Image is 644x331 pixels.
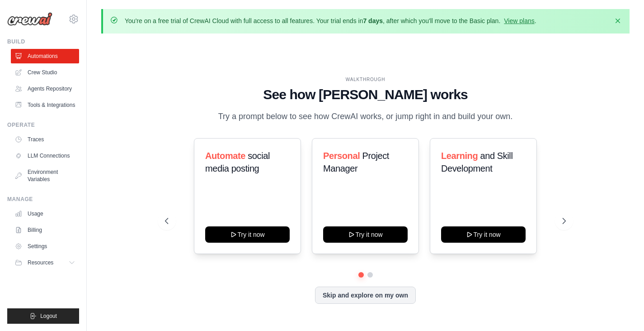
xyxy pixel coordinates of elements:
a: Agents Repository [11,82,79,96]
a: Settings [11,239,79,254]
span: Automate [205,151,245,161]
a: Traces [11,132,79,147]
button: Try it now [323,226,408,243]
a: View plans [504,17,534,24]
button: Resources [11,255,79,270]
div: Operate [7,121,79,129]
span: Learning [441,151,478,161]
a: LLM Connections [11,149,79,163]
span: Resources [28,259,53,266]
a: Tools & Integrations [11,98,79,112]
a: Billing [11,223,79,237]
span: Project Manager [323,151,389,173]
span: and Skill Development [441,151,512,173]
a: Environment Variables [11,165,79,187]
span: Personal [323,151,360,161]
button: Try it now [205,226,290,243]
p: You're on a free trial of CrewAI Cloud with full access to all features. Your trial ends in , aft... [125,16,536,25]
a: Crew Studio [11,65,79,80]
strong: 7 days [363,17,383,24]
div: Build [7,38,79,45]
img: Logo [7,12,52,26]
button: Skip and explore on my own [315,287,416,304]
div: Manage [7,196,79,203]
span: Logout [40,312,57,320]
iframe: Chat Widget [599,288,644,331]
h1: See how [PERSON_NAME] works [165,86,566,103]
span: social media posting [205,151,270,173]
a: Automations [11,49,79,63]
button: Logout [7,308,79,324]
p: Try a prompt below to see how CrewAI works, or jump right in and build your own. [214,110,517,123]
div: WALKTHROUGH [165,76,566,83]
a: Usage [11,206,79,221]
button: Try it now [441,226,526,243]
